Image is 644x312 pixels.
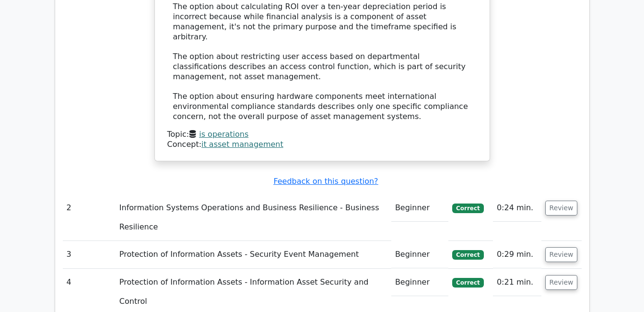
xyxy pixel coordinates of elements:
div: Topic: [167,130,477,140]
a: it asset management [201,140,283,149]
td: Beginner [391,194,448,222]
a: Feedback on this question? [273,177,378,186]
td: Information Systems Operations and Business Resilience - Business Resilience [116,194,391,241]
div: Concept: [167,140,477,150]
td: 0:29 min. [493,241,541,268]
button: Review [545,201,578,216]
button: Review [545,247,578,262]
span: Correct [452,204,483,213]
td: Protection of Information Assets - Security Event Management [116,241,391,268]
td: 3 [63,241,116,268]
td: Beginner [391,241,448,268]
button: Review [545,275,578,290]
td: 2 [63,194,116,241]
td: Beginner [391,269,448,296]
span: Correct [452,278,483,288]
span: Correct [452,250,483,260]
td: 0:21 min. [493,269,541,296]
a: is operations [199,130,248,139]
td: 0:24 min. [493,194,541,222]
